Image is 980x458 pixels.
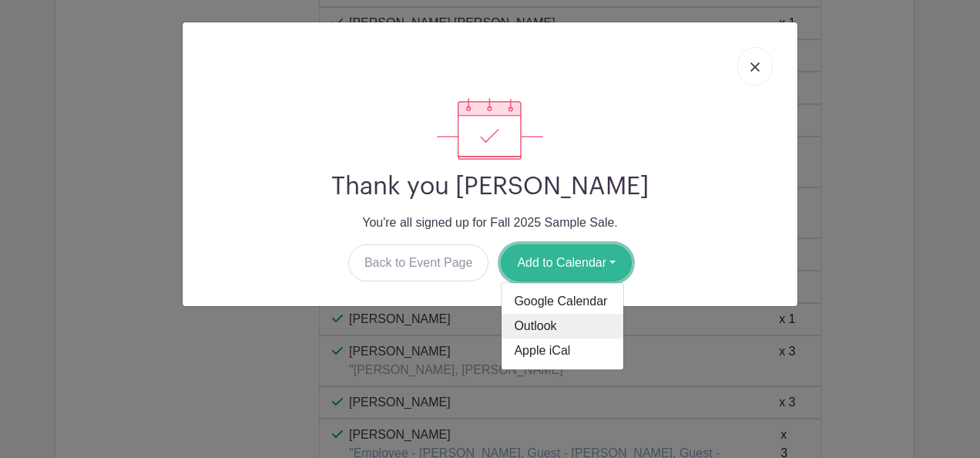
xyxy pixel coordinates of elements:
[348,244,489,281] a: Back to Event Page
[502,339,623,364] a: Apple iCal
[195,214,785,232] p: You're all signed up for Fall 2025 Sample Sale.
[502,290,623,315] a: Google Calendar
[437,98,543,160] img: signup_complete-c468d5dda3e2740ee63a24cb0ba0d3ce5d8a4ecd24259e683200fb1569d990c8.svg
[195,172,785,201] h2: Thank you [PERSON_NAME]
[502,315,623,339] a: Outlook
[501,244,632,281] button: Add to Calendar
[750,62,760,72] img: close_button-5f87c8562297e5c2d7936805f587ecaba9071eb48480494691a3f1689db116b3.svg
